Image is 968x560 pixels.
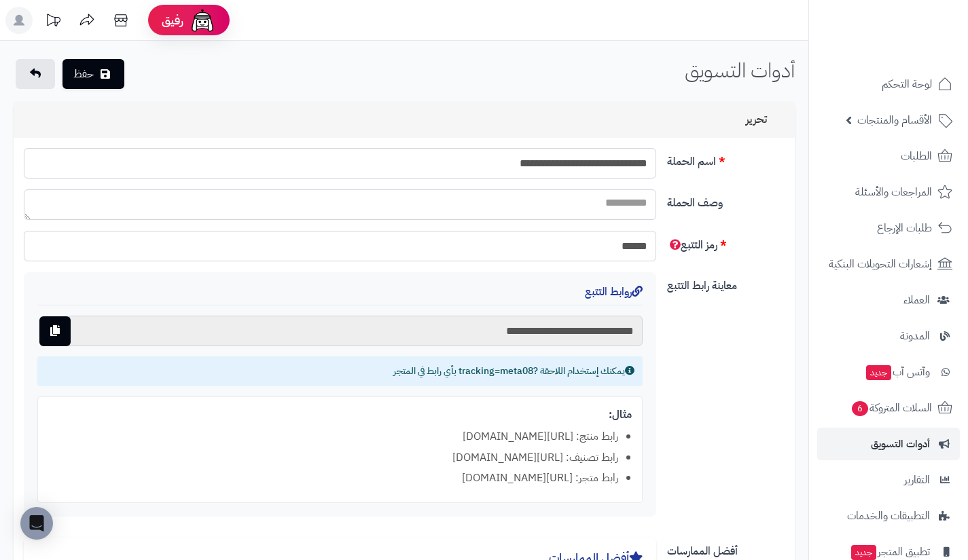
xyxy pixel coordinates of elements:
a: إشعارات التحويلات البنكية [817,248,960,280]
h4: روابط التتبع [37,286,643,306]
h1: أدوات التسويق [685,59,795,81]
div: يمكنك إستخدام اللاحقة ?tracking=meta08 بأي رابط في المتجر [37,356,643,386]
span: رمز التتبع [667,237,717,253]
span: جديد [851,545,876,560]
a: طلبات الإرجاع [817,212,960,244]
span: التقارير [904,470,930,489]
span: المدونة [900,326,930,346]
h3: تحرير [746,113,781,126]
span: التطبيقات والخدمات [847,506,930,525]
label: معاينة رابط التتبع [662,272,790,294]
a: أدوات التسويق [817,428,960,460]
a: التطبيقات والخدمات [817,500,960,532]
span: وآتس آب [865,362,930,381]
label: اسم الحملة [662,148,790,170]
span: المراجعات والأسئلة [855,183,932,202]
span: الأقسام والمنتجات [857,111,932,130]
li: رابط تصنيف: [URL][DOMAIN_NAME] [48,450,618,466]
button: حفظ [62,59,124,89]
li: رابط متجر: [URL][DOMAIN_NAME] [48,470,618,486]
span: 6 [852,401,868,416]
strong: مثال: [609,407,632,423]
span: السلات المتروكة [850,398,932,417]
span: رفيق [162,12,183,29]
img: ai-face.png [189,7,216,34]
span: إشعارات التحويلات البنكية [829,255,932,274]
span: العملاء [903,291,930,310]
a: الطلبات [817,140,960,172]
a: السلات المتروكة6 [817,392,960,424]
a: التقارير [817,464,960,496]
img: logo-2.png [876,37,955,65]
a: وآتس آبجديد [817,356,960,388]
a: لوحة التحكم [817,68,960,100]
a: العملاء [817,284,960,316]
span: الطلبات [901,147,932,166]
li: رابط منتج: [URL][DOMAIN_NAME] [48,429,618,445]
a: المراجعات والأسئلة [817,176,960,208]
span: لوحة التحكم [882,75,932,94]
span: أدوات التسويق [871,434,930,453]
label: أفضل الممارسات [662,538,790,559]
span: جديد [866,365,891,380]
div: Open Intercom Messenger [20,507,53,540]
a: تحديثات المنصة [36,7,70,37]
span: طلبات الإرجاع [877,219,932,238]
label: وصف الحملة [662,189,790,211]
a: المدونة [817,320,960,352]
